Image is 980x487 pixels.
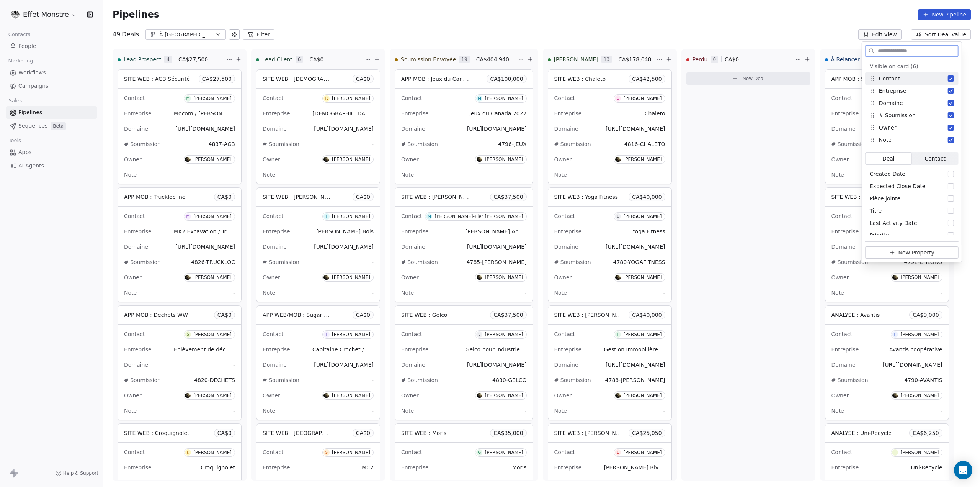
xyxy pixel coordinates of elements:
[548,187,672,302] div: SITE WEB : Yoga FitnessCA$40,000ContactE[PERSON_NAME]EntrepriseYoga FitnessDomaine[URL][DOMAIN_NA...
[624,141,665,147] span: 4816-CHALETO
[175,126,235,132] span: [URL][DOMAIN_NAME]
[465,346,569,353] span: Gelco pour Industries [PERSON_NAME]
[831,95,852,101] span: Contact
[894,331,897,338] div: F
[6,80,97,92] a: Campaigns
[725,56,739,63] span: CA$ 0
[263,244,287,250] span: Domaine
[870,112,916,120] div: # Soumission
[831,172,844,178] span: Note
[831,126,856,132] span: Domaine
[900,393,939,398] div: [PERSON_NAME]
[124,110,152,116] span: Entreprise
[831,259,868,265] span: # Soumission
[617,95,619,102] div: S
[831,274,849,280] span: Owner
[256,69,380,184] div: SITE WEB : [DEMOGRAPHIC_DATA] [PERSON_NAME]CA$0ContactR[PERSON_NAME]Entreprise[DEMOGRAPHIC_DATA] ...
[401,156,419,162] span: Owner
[924,155,945,163] span: Contact
[865,168,959,180] div: Created Date
[623,96,661,101] div: [PERSON_NAME]
[401,331,422,337] span: Contact
[124,377,161,383] span: # Soumission
[554,392,572,398] span: Owner
[174,346,250,353] span: Enlèvement de déchets WW
[548,305,672,420] div: SITE WEB : [PERSON_NAME]CA$40,000ContactF[PERSON_NAME]EntrepriseGestion Immobilière [PERSON_NAME]...
[485,393,523,398] div: [PERSON_NAME]
[604,346,704,353] span: Gestion Immobilière [PERSON_NAME]
[263,311,344,318] span: APP WEB/MOB : Sugar Daddys
[191,259,235,265] span: 4826-TRUCKLOC
[18,162,44,170] span: AI Agents
[185,275,191,279] img: Y
[372,171,374,179] span: -
[316,228,374,234] span: [PERSON_NAME] Bois
[332,332,370,337] div: [PERSON_NAME]
[892,393,898,397] img: Y
[401,110,429,116] span: Entreprise
[554,290,567,296] span: Note
[124,95,145,101] span: Contact
[372,407,374,415] span: -
[263,290,275,296] span: Note
[911,29,971,40] button: Sort: Deal Value
[263,362,287,368] span: Domaine
[263,75,401,82] span: SITE WEB : [DEMOGRAPHIC_DATA] [PERSON_NAME]
[485,275,523,280] div: [PERSON_NAME]
[233,407,235,415] span: -
[601,56,612,63] span: 13
[617,331,619,338] div: F
[401,244,425,250] span: Domaine
[401,172,414,178] span: Note
[332,157,370,162] div: [PERSON_NAME]
[554,259,591,265] span: # Soumission
[831,213,852,219] span: Contact
[124,172,137,178] span: Note
[459,56,469,63] span: 19
[862,60,962,262] div: Suggestions
[554,228,582,234] span: Entreprise
[870,87,906,95] div: Entreprise
[263,126,287,132] span: Domaine
[118,49,225,69] div: Lead Prospect4CA$27,500
[124,56,161,63] span: Lead Prospect
[124,408,137,414] span: Note
[831,75,911,82] span: APP MOB : Studio Locomotion
[825,305,949,420] div: ANALYSE : AvantisCA$9,000ContactF[PERSON_NAME]EntrepriseAvantis coopérativeDomaine[URL][DOMAIN_NA...
[605,377,665,383] span: 4788-[PERSON_NAME]
[233,361,235,369] span: -
[186,95,190,102] div: M
[401,141,438,147] span: # Soumission
[831,110,859,116] span: Entreprise
[194,377,235,383] span: 4820-DECHETS
[401,126,425,132] span: Domaine
[18,82,48,90] span: Campaigns
[124,392,142,398] span: Owner
[263,156,280,162] span: Owner
[178,56,208,63] span: CA$ 27,500
[831,377,868,383] span: # Soumission
[525,407,527,415] span: -
[554,95,575,101] span: Contact
[325,95,328,102] div: R
[217,193,232,201] span: CA$ 0
[372,140,374,148] span: -
[124,331,145,337] span: Contact
[615,275,621,279] img: Y
[554,126,578,132] span: Domaine
[401,274,419,280] span: Owner
[312,346,434,353] span: Capitaine Crochet / Sugar Daddy / Jet Society
[632,228,665,234] span: Yoga Fitness
[865,246,959,259] button: New Property
[401,377,438,383] span: # Soumission
[493,193,523,201] span: CA$ 37,500
[401,392,419,398] span: Owner
[263,141,299,147] span: # Soumission
[883,362,942,368] span: [URL][DOMAIN_NAME]
[401,346,429,353] span: Entreprise
[904,377,942,383] span: 4790-AVANTIS
[401,56,456,63] span: Soumission Envoyée
[525,289,527,297] span: -
[323,157,329,161] img: Y
[193,96,232,101] div: [PERSON_NAME]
